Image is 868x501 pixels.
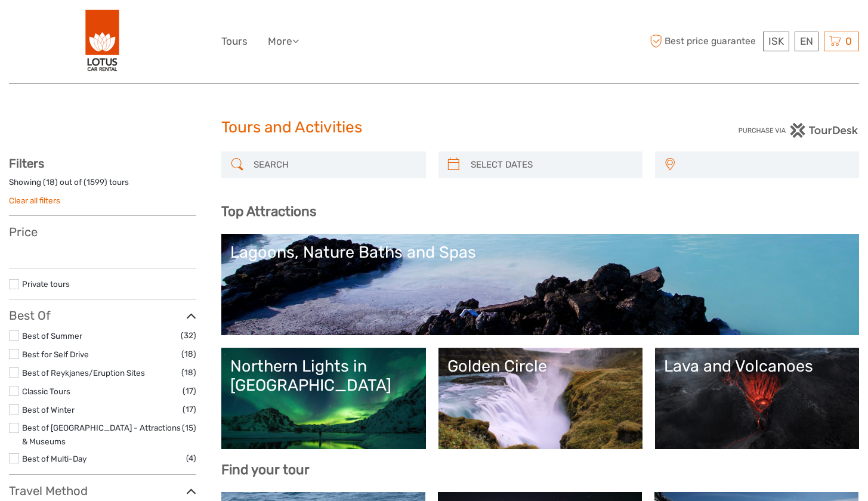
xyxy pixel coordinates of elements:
span: (17) [183,384,196,398]
span: (18) [181,366,196,379]
div: EN [795,32,818,51]
img: PurchaseViaTourDesk.png [738,123,859,138]
label: 1599 [87,177,104,188]
a: Best of Summer [22,331,82,341]
a: Classic Tours [22,386,70,396]
span: (17) [183,403,196,416]
span: Best price guarantee [647,32,760,51]
a: Lagoons, Nature Baths and Spas [230,243,850,326]
div: Golden Circle [447,357,634,376]
h3: Best Of [9,308,196,323]
span: (32) [181,329,196,342]
img: 443-e2bd2384-01f0-477a-b1bf-f993e7f52e7d_logo_big.png [85,9,120,74]
a: Best of Winter [22,405,75,415]
b: Find your tour [221,462,310,478]
b: Top Attractions [221,203,316,219]
h3: Price [9,225,196,239]
a: Tours [221,33,248,50]
span: (4) [186,451,196,465]
div: Showing ( ) out of ( ) tours [9,177,196,195]
h3: Travel Method [9,484,196,498]
a: Best of [GEOGRAPHIC_DATA] - Attractions & Museums [22,423,181,446]
a: More [268,33,299,50]
span: (15) [182,421,196,435]
a: Clear all filters [9,196,60,205]
h1: Tours and Activities [221,118,647,137]
a: Best of Reykjanes/Eruption Sites [22,368,145,378]
strong: Filters [9,156,44,171]
div: Northern Lights in [GEOGRAPHIC_DATA] [230,357,416,395]
span: (18) [181,347,196,361]
input: SEARCH [249,154,419,175]
a: Best for Self Drive [22,350,89,359]
div: Lagoons, Nature Baths and Spas [230,243,850,262]
input: SELECT DATES [466,154,637,175]
label: 18 [46,177,55,188]
a: Northern Lights in [GEOGRAPHIC_DATA] [230,357,416,440]
a: Private tours [22,279,70,289]
a: Best of Multi-Day [22,454,87,463]
span: 0 [844,35,854,47]
span: ISK [768,35,784,47]
div: Lava and Volcanoes [664,357,850,376]
a: Golden Circle [447,357,634,440]
a: Lava and Volcanoes [664,357,850,440]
